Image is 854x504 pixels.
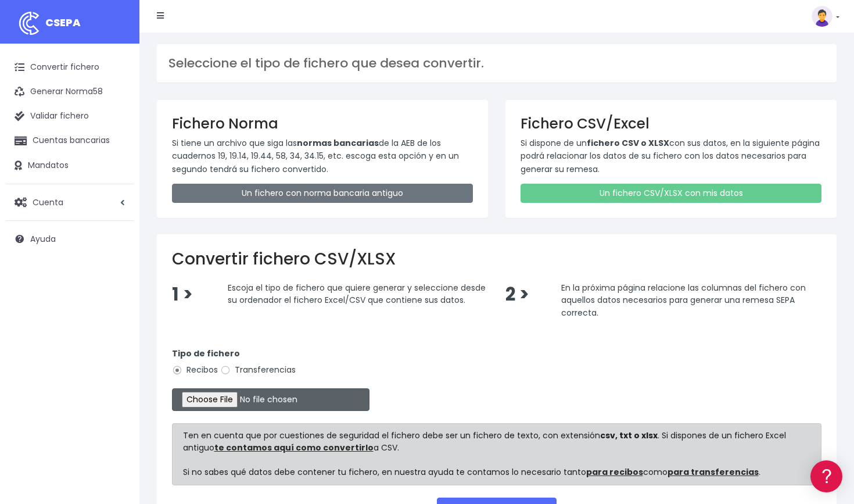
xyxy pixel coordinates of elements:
a: Videotutoriales [12,183,221,201]
span: Cuenta [33,196,63,208]
div: Convertir ficheros [12,128,221,140]
strong: normas bancarias [297,137,379,149]
p: Si tiene un archivo que siga las de la AEB de los cuadernos 19, 19.14, 19.44, 58, 34, 34.15, etc.... [172,137,473,176]
a: Mandatos [6,153,134,178]
span: Ayuda [30,233,56,245]
div: Información general [12,81,221,92]
a: Generar Norma58 [6,80,134,104]
a: Formatos [12,147,221,165]
div: Facturación [12,231,221,242]
p: Si dispone de un con sus datos, en la siguiente página podrá relacionar los datos de su fichero c... [521,137,821,176]
a: Ayuda [6,227,134,251]
a: Convertir fichero [6,55,134,80]
img: profile [812,6,833,27]
a: Perfiles de empresas [12,201,221,219]
a: te contamos aquí como convertirlo [214,442,374,453]
a: Un fichero con norma bancaria antiguo [172,184,473,203]
label: Recibos [172,364,218,376]
div: Programadores [12,279,221,290]
span: 2 > [505,282,529,307]
a: Un fichero CSV/XLSX con mis datos [521,184,821,203]
button: Contáctanos [12,311,221,331]
strong: csv, txt o xlsx [600,430,658,441]
h3: Seleccione el tipo de fichero que desea convertir. [168,56,825,71]
strong: Tipo de fichero [172,348,240,359]
label: Transferencias [220,364,296,376]
span: CSEPA [45,15,81,30]
img: logo [15,9,44,38]
a: Validar fichero [6,104,134,128]
a: Cuentas bancarias [6,128,134,153]
a: General [12,249,221,267]
a: API [12,297,221,315]
span: Escoja el tipo de fichero que quiere generar y seleccione desde su ordenador el fichero Excel/CSV... [228,281,486,306]
span: En la próxima página relacione las columnas del fichero con aquellos datos necesarios para genera... [561,281,806,318]
a: Problemas habituales [12,165,221,183]
a: Información general [12,99,221,117]
h3: Fichero CSV/Excel [521,115,821,132]
a: para transferencias [668,466,759,478]
h3: Fichero Norma [172,115,473,132]
h2: Convertir fichero CSV/XLSX [172,249,821,269]
a: Cuenta [6,190,134,215]
a: POWERED BY ENCHANT [160,335,224,346]
span: 1 > [172,282,193,307]
a: para recibos [586,466,643,478]
div: Ten en cuenta que por cuestiones de seguridad el fichero debe ser un fichero de texto, con extens... [172,423,821,485]
strong: fichero CSV o XLSX [587,137,669,149]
